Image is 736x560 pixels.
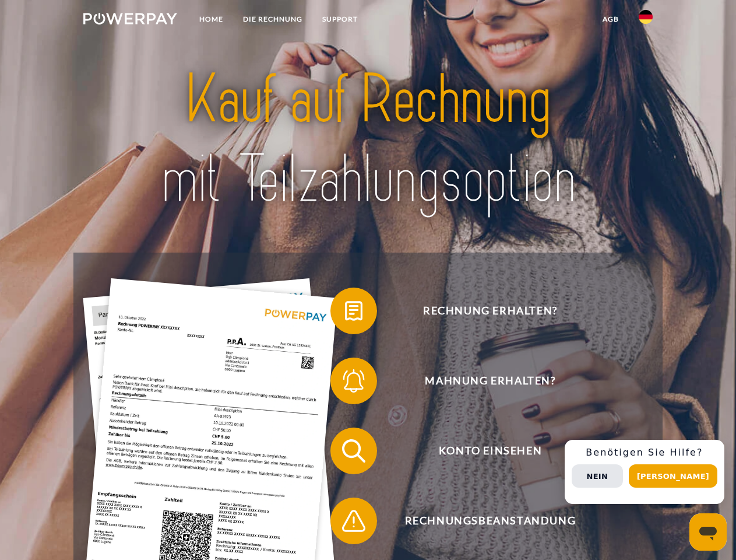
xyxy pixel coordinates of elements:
a: SUPPORT [312,9,368,30]
div: Schnellhilfe [565,440,724,504]
img: logo-powerpay-white.svg [83,13,177,24]
span: Mahnung erhalten? [347,358,633,404]
a: DIE RECHNUNG [233,9,312,30]
img: qb_bill.svg [339,296,368,325]
img: qb_warning.svg [339,506,368,535]
span: Rechnungsbeanstandung [347,498,633,544]
h3: Benötigen Sie Hilfe? [572,447,717,459]
iframe: Schaltfläche zum Öffnen des Messaging-Fensters [689,513,727,551]
button: Rechnung erhalten? [330,288,633,334]
img: title-powerpay_de.svg [111,56,625,223]
button: [PERSON_NAME] [629,464,717,488]
a: agb [593,9,629,30]
button: Nein [572,464,623,488]
img: qb_bell.svg [339,366,368,395]
button: Rechnungsbeanstandung [330,498,633,544]
span: Rechnung erhalten? [347,288,633,334]
span: Konto einsehen [347,428,633,474]
a: Home [189,9,233,30]
button: Mahnung erhalten? [330,358,633,404]
img: qb_search.svg [339,436,368,466]
button: Konto einsehen [330,428,633,474]
img: de [639,10,653,24]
